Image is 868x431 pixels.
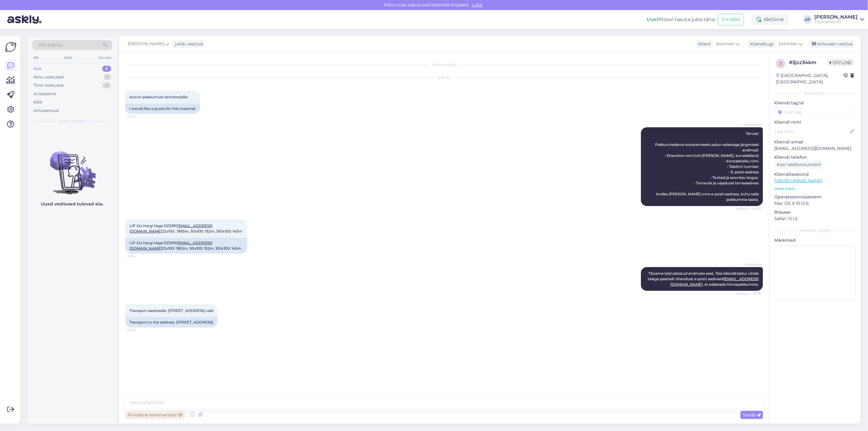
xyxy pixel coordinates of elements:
p: Uued vestlused tulevad siia. [41,201,104,207]
div: Arhiveeri vestlus [808,40,855,48]
p: Kliendi telefon [774,154,856,161]
span: Transport aadressile: [STREET_ADDRESS] vald [129,308,213,313]
div: 0 [102,82,111,89]
div: Minu vestlused [34,74,64,80]
div: Web [63,54,74,62]
span: Luba [470,2,484,8]
div: [PERSON_NAME] [774,228,856,234]
div: Puumarket AS [814,20,858,24]
span: Saada [743,412,761,418]
div: Klient [696,41,711,47]
div: Proovi tasuta juba täna: [647,16,715,23]
span: Otsi kliente [38,42,62,48]
p: Vaata edasi ... [774,186,856,191]
a: [PERSON_NAME]Puumarket AS [814,15,864,24]
span: soovin pakkumust sematerjalile [129,95,188,99]
div: Uus [34,66,42,72]
p: Märkmed [774,237,856,244]
div: [GEOGRAPHIC_DATA], [GEOGRAPHIC_DATA] [776,72,844,85]
a: [URL][DOMAIN_NAME] [774,178,822,183]
span: Estonian [716,41,735,47]
div: Privaatne kommentaar [125,411,185,419]
span: Uued vestlused [58,118,87,124]
span: [PERSON_NAME] [128,41,164,47]
div: Küsi telefoninumbrit [774,161,823,169]
div: Vestlus algas [125,62,763,67]
div: Klienditugi [748,41,774,47]
span: Estonian [779,41,797,47]
img: Askly Logo [5,41,16,53]
div: Transport to the address: [STREET_ADDRESS] [125,317,218,328]
span: Täname teid esitatud andmete eest. Teie kliendihaldur võtab teiega peatselt ühendust e-posti aadr... [648,271,760,287]
p: Klienditeekond [774,171,856,178]
button: Emailid [718,14,744,25]
p: Mac OS X 10.13.6 [774,200,856,207]
span: Nähtud ✓ 20:30 [736,206,761,211]
div: 1 [103,74,111,80]
div: # 3jcz34km [789,59,827,66]
div: All [32,54,39,62]
input: Lisa tag [774,107,856,117]
div: [PERSON_NAME] [814,15,858,20]
div: Kõik [34,99,42,105]
img: No chats [27,140,117,195]
div: juhib vestlust [172,41,204,47]
div: 0 [102,66,111,72]
div: AI Assistent [34,91,56,97]
div: I would like a quote for this material. [125,103,200,114]
p: Operatsioonisüsteem [774,194,856,200]
div: Arhiveeritud [34,108,59,114]
span: AI Assistent [738,122,761,127]
div: Kliendi info [774,91,856,96]
p: Kliendi tag'id [774,100,856,106]
span: 20:34 [127,254,150,259]
div: Socials [97,54,112,62]
span: Offline [827,59,854,66]
span: 3 [780,61,782,66]
span: LIP Oü Hergi Vaga 5212910 22x100 : 1955m, 50x100: 152m, 100x100: 145m [129,223,242,234]
p: Kliendi nimi [774,119,856,125]
input: Lisa nimi [775,128,849,135]
span: AI Assistent [738,262,761,267]
p: [EMAIL_ADDRESS][DOMAIN_NAME] [774,145,856,152]
div: LIP Oü Hergi Vaga 5212910 22x100: 1955m, 50x100: 152m, 100x100: 145m [125,238,247,254]
p: Brauser [774,209,856,215]
span: 20:30 [127,114,150,119]
span: 20:36 [127,328,150,332]
span: Nähtud ✓ 20:34 [736,291,761,296]
div: AP [803,15,812,24]
b: Uus! [647,16,658,22]
div: [DATE] [125,75,763,80]
p: Safari 13.1.2 [774,215,856,222]
div: Aktiivne [751,14,789,25]
p: Kliendi email [774,139,856,145]
div: Tiimi vestlused [34,82,63,89]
